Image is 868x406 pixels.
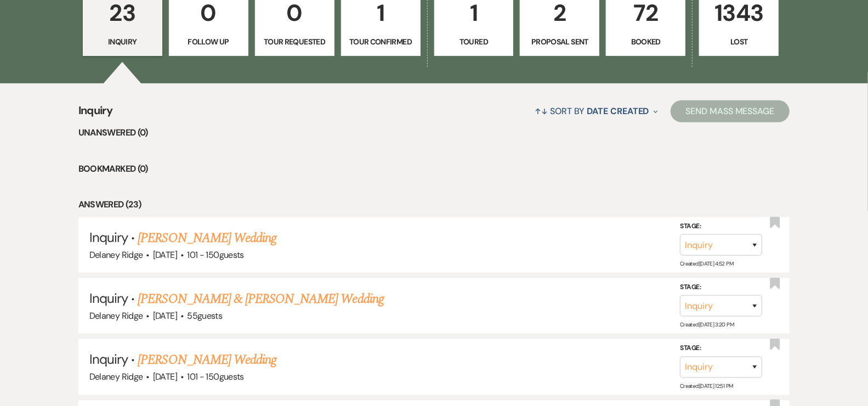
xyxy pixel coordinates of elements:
[680,321,734,328] span: Created: [DATE] 3:20 PM
[138,289,383,309] a: [PERSON_NAME] & [PERSON_NAME] Wedding
[706,36,771,48] p: Lost
[89,351,128,368] span: Inquiry
[680,342,762,354] label: Stage:
[78,102,113,126] span: Inquiry
[348,36,413,48] p: Tour Confirmed
[89,310,143,322] span: Delaney Ridge
[78,162,790,176] li: Bookmarked (0)
[153,249,177,261] span: [DATE]
[527,36,592,48] p: Proposal Sent
[680,220,762,232] label: Stage:
[187,371,243,382] span: 101 - 150 guests
[176,36,241,48] p: Follow Up
[587,105,649,117] span: Date Created
[89,229,128,246] span: Inquiry
[138,350,276,370] a: [PERSON_NAME] Wedding
[671,100,790,122] button: Send Mass Message
[89,371,143,382] span: Delaney Ridge
[535,105,548,117] span: ↑↓
[138,228,276,248] a: [PERSON_NAME] Wedding
[680,260,733,267] span: Created: [DATE] 4:52 PM
[613,36,678,48] p: Booked
[153,310,177,322] span: [DATE]
[680,382,733,389] span: Created: [DATE] 12:51 PM
[90,36,155,48] p: Inquiry
[187,249,243,261] span: 101 - 150 guests
[680,281,762,294] label: Stage:
[153,371,177,382] span: [DATE]
[530,97,662,126] button: Sort By Date Created
[89,290,128,307] span: Inquiry
[78,198,790,212] li: Answered (23)
[89,249,143,261] span: Delaney Ridge
[187,310,222,322] span: 55 guests
[78,126,790,140] li: Unanswered (0)
[441,36,507,48] p: Toured
[262,36,327,48] p: Tour Requested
